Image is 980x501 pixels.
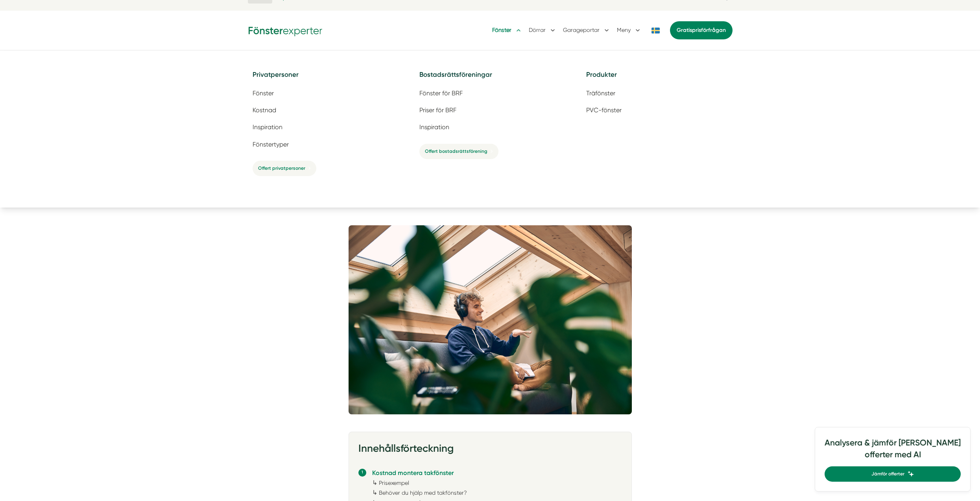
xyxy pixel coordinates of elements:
[617,20,642,41] button: Meny
[492,20,522,41] button: Fönster
[379,490,467,496] a: Behöver du hjälp med takfönster?
[825,437,961,466] h4: Analysera & jämför [PERSON_NAME] offerter med AI
[248,120,399,134] a: Inspiration
[563,20,611,41] button: Garageportar
[253,161,316,176] a: Offert privatpersoner
[581,86,733,100] a: Träfönster
[248,86,399,100] a: Fönster
[586,106,622,114] span: PVC-fönster
[248,69,399,86] h5: Privatpersoner
[581,103,733,117] a: PVC-fönster
[419,144,498,159] a: Offert bostadsrättsförening
[415,103,566,117] a: Priser för BRF
[258,165,305,172] span: Offert privatpersoner
[253,106,276,114] span: Kostnad
[248,24,323,36] img: Fönsterexperter Logotyp
[372,469,454,477] a: Kostnad montera takfönster
[349,225,632,414] img: pris takfönster, kostnad takfönster
[248,103,399,117] a: Kostnad
[529,20,557,41] button: Dörrar
[372,479,377,486] span: ↳
[581,69,733,86] h5: Produkter
[415,86,566,100] a: Fönster för BRF
[419,89,463,97] span: Fönster för BRF
[415,69,566,86] h5: Bostadsrättsföreningar
[419,123,449,131] span: Inspiration
[253,123,282,131] span: Inspiration
[425,148,487,155] span: Offert bostadsrättsförening
[253,141,289,148] span: Fönstertyper
[677,27,692,33] span: Gratis
[253,89,274,97] span: Fönster
[670,21,733,39] a: Gratisprisförfrågan
[248,137,399,151] a: Fönstertyper
[379,480,409,486] a: Prisexempel
[871,470,904,478] span: Jämför offerter
[415,120,566,134] a: Inspiration
[586,89,615,97] span: Träfönster
[419,106,456,114] span: Priser för BRF
[825,466,961,482] a: Jämför offerter
[358,442,622,460] h3: Innehållsförteckning
[372,489,377,496] span: ↳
